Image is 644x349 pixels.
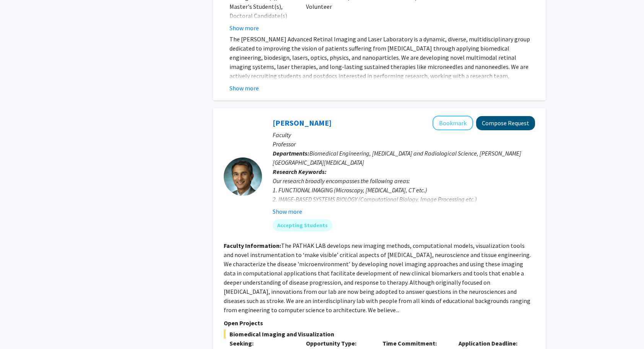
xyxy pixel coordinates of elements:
[476,116,535,130] button: Compose Request to Arvind Pathak
[224,318,535,328] p: Open Projects
[273,149,521,166] span: Biomedical Engineering, [MEDICAL_DATA] and Radiological Science, [PERSON_NAME][GEOGRAPHIC_DATA][M...
[224,329,535,339] span: Biomedical Imaging and Visualization
[229,23,259,33] button: Show more
[273,176,535,222] div: Our research broadly encompasses the following areas: 1. FUNCTIONAL IMAGING (Microscopy, [MEDICAL...
[273,149,309,157] b: Departments:
[229,339,294,348] p: Seeking:
[224,242,281,249] b: Faculty Information:
[229,84,259,93] button: Show more
[229,34,535,108] p: The [PERSON_NAME] Advanced Retinal Imaging and Laser Laboratory is a dynamic, diverse, multidisci...
[6,315,33,343] iframe: Chat
[273,139,535,149] p: Professor
[273,207,302,216] button: Show more
[224,242,531,314] fg-read-more: The PATHAK LAB develops new imaging methods, computational models, visualization tools and novel ...
[273,219,332,231] mat-chip: Accepting Students
[273,130,535,139] p: Faculty
[433,116,473,130] button: Add Arvind Pathak to Bookmarks
[306,339,371,348] p: Opportunity Type:
[459,339,524,348] p: Application Deadline:
[382,339,447,348] p: Time Commitment:
[273,168,327,175] b: Research Keywords:
[273,118,332,128] a: [PERSON_NAME]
